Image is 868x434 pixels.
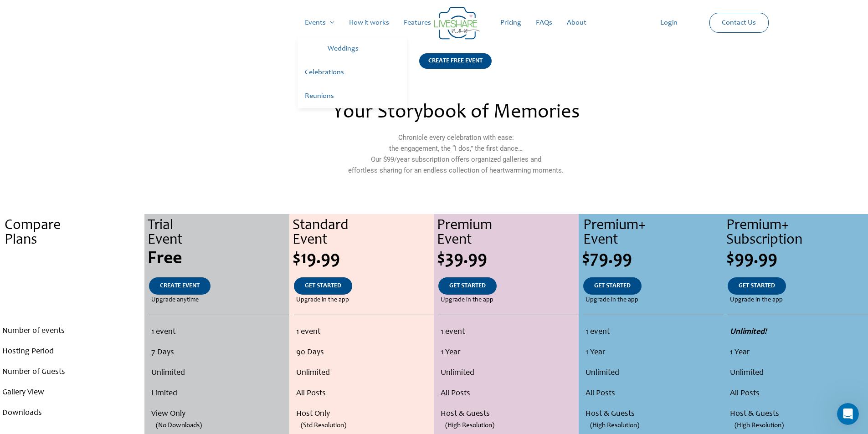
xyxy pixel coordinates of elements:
[16,8,852,37] nav: Site Navigation
[726,250,868,268] div: $99.99
[298,61,407,85] a: Celebrations
[739,283,775,289] span: GET STARTED
[320,37,407,61] a: Weddings
[148,250,289,268] div: Free
[396,8,438,37] a: Features
[434,7,480,40] img: Group 14 | Live Photo Slideshow for Events | Create Free Events Album for Any Occasion
[296,322,431,342] li: 1 event
[586,383,721,404] li: All Posts
[583,219,723,248] div: Premium+ Event
[294,277,352,295] a: GET STARTED
[493,8,529,37] a: Pricing
[419,53,492,80] a: CREATE FREE EVENT
[583,277,642,295] a: GET STARTED
[438,277,497,295] a: GET STARTED
[72,297,73,303] span: .
[258,103,653,123] h2: Your Storybook of Memories
[441,295,493,306] span: Upgrade in the app
[586,363,721,383] li: Unlimited
[2,362,142,383] li: Number of Guests
[730,342,865,363] li: 1 Year
[160,283,200,289] span: CREATE EVENT
[305,283,341,289] span: GET STARTED
[529,8,560,37] a: FAQs
[449,283,486,289] span: GET STARTED
[293,250,434,268] div: $19.99
[594,283,631,289] span: GET STARTED
[419,53,492,69] div: CREATE FREE EVENT
[70,250,75,268] span: .
[437,250,578,268] div: $39.99
[296,295,349,306] span: Upgrade in the app
[441,383,576,404] li: All Posts
[441,363,576,383] li: Unlimited
[837,403,859,425] iframe: Intercom live chat
[296,363,431,383] li: Unlimited
[730,295,783,306] span: Upgrade in the app
[298,85,407,108] a: Reunions
[726,219,868,248] div: Premium+ Subscription
[151,383,286,404] li: Limited
[441,404,576,424] li: Host & Guests
[714,13,763,32] a: Contact Us
[441,322,576,342] li: 1 event
[151,363,286,383] li: Unlimited
[728,277,786,295] a: GET STARTED
[2,383,142,403] li: Gallery View
[560,8,594,37] a: About
[441,342,576,363] li: 1 Year
[149,277,211,295] a: CREATE EVENT
[586,322,721,342] li: 1 event
[730,383,865,404] li: All Posts
[296,342,431,363] li: 90 Days
[342,8,396,37] a: How it works
[258,132,653,176] p: Chronicle every celebration with ease: the engagement, the “I dos,” the first dance… Our $99/year...
[586,342,721,363] li: 1 Year
[2,321,142,342] li: Number of events
[296,383,431,404] li: All Posts
[151,404,286,424] li: View Only
[582,250,723,268] div: $79.99
[2,403,142,424] li: Downloads
[293,219,434,248] div: Standard Event
[730,404,865,424] li: Host & Guests
[148,219,289,248] div: Trial Event
[296,404,431,424] li: Host Only
[2,342,142,362] li: Hosting Period
[586,295,638,306] span: Upgrade in the app
[653,8,685,37] a: Login
[586,404,721,424] li: Host & Guests
[151,295,199,306] span: Upgrade anytime
[151,322,286,342] li: 1 event
[730,328,767,336] strong: Unlimited!
[151,342,286,363] li: 7 Days
[72,283,73,289] span: .
[298,8,342,37] a: Events
[437,219,578,248] div: Premium Event
[730,363,865,383] li: Unlimited
[5,219,144,248] div: Compare Plans
[61,277,84,295] a: .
